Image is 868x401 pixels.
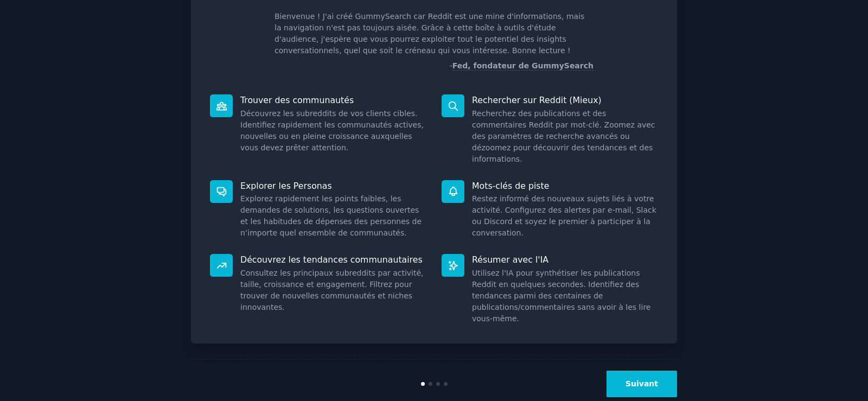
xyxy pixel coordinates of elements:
font: - [450,61,452,70]
font: Rechercher sur Reddit (Mieux) [472,95,602,105]
font: Résumer avec l'IA [472,254,548,265]
a: Fed, fondateur de GummySearch [452,61,593,71]
font: Explorez rapidement les points faibles, les demandes de solutions, les questions ouvertes et les ... [240,194,422,237]
font: Consultez les principaux subreddits par activité, taille, croissance et engagement. Filtrez pour ... [240,269,424,311]
button: Suivant [607,371,677,397]
font: Restez informé des nouveaux sujets liés à votre activité. Configurez des alertes par e-mail, Slac... [472,194,656,237]
font: Mots-clés de piste [472,181,549,191]
font: Trouver des communautés [240,95,354,105]
font: Explorer les Personas [240,181,332,191]
font: Utilisez l'IA pour synthétiser les publications Reddit en quelques secondes. Identifiez des tenda... [472,269,650,323]
font: Découvrez les subreddits de vos clients cibles. Identifiez rapidement les communautés actives, no... [240,109,424,152]
font: Découvrez les tendances communautaires [240,254,423,265]
font: Bienvenue ! J'ai créé GummySearch car Reddit est une mine d'informations, mais la navigation n'es... [275,12,584,55]
font: Suivant [626,379,658,388]
font: Recherchez des publications et des commentaires Reddit par mot-clé. Zoomez avec des paramètres de... [472,109,655,163]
